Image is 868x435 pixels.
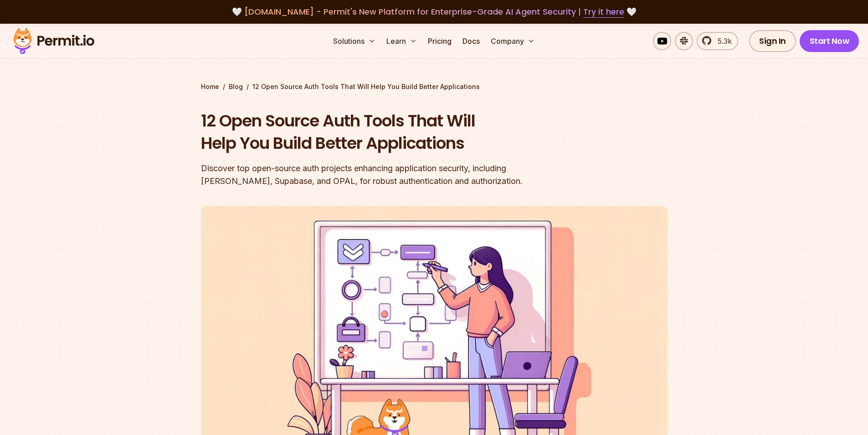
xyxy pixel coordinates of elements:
a: Start Now [800,30,859,52]
span: [DOMAIN_NAME] - Permit's New Platform for Enterprise-Grade AI Agent Security | [244,6,624,17]
a: Try it here [583,6,624,18]
span: 5.3k [712,36,732,47]
a: Docs [459,32,483,50]
button: Learn [383,32,421,50]
div: Discover top open-source auth projects enhancing application security, including [PERSON_NAME], S... [201,162,551,188]
button: Solutions [329,32,379,50]
a: Sign In [749,30,796,52]
div: / / [201,82,668,91]
a: Pricing [424,32,455,50]
a: 5.3k [697,32,738,50]
a: Home [201,82,219,91]
img: Permit logo [9,26,98,57]
div: 🤍 🤍 [22,5,846,18]
a: Blog [229,82,243,91]
button: Company [487,32,539,50]
h1: 12 Open Source Auth Tools That Will Help You Build Better Applications [201,110,551,155]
